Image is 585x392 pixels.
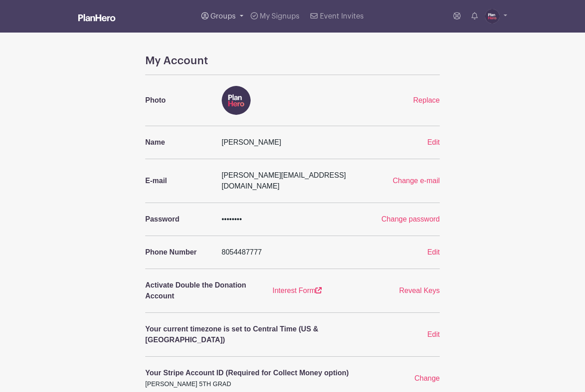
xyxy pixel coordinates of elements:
p: E-mail [145,175,211,186]
p: Your Stripe Account ID (Required for Collect Money option) [145,368,389,378]
a: Reveal Keys [399,287,440,294]
p: Photo [145,95,211,106]
a: Interest Form [272,287,322,294]
img: PH-Logo-Circle-Centered-Purple.jpg [485,9,499,24]
span: Groups [210,13,236,20]
a: Change [414,374,440,382]
p: Activate Double the Donation Account [145,280,262,302]
p: Name [145,137,211,148]
a: Activate Double the Donation Account [140,280,267,302]
span: My Signups [260,13,300,20]
a: Edit [427,248,440,256]
h4: My Account [145,54,440,67]
p: Your current timezone is set to Central Time (US & [GEOGRAPHIC_DATA]) [145,324,389,345]
img: logo_white-6c42ec7e38ccf1d336a20a19083b03d10ae64f83f12c07503d8b9e83406b4c7d.svg [78,14,115,21]
p: Password [145,214,211,225]
small: [PERSON_NAME] 5TH GRAD [145,380,231,387]
a: Change e-mail [393,177,440,184]
a: Edit [427,138,440,146]
a: Change password [381,215,440,223]
p: Phone Number [145,247,211,258]
img: PH-Logo-Circle-Centered-Purple.jpg [222,86,251,115]
div: [PERSON_NAME][EMAIL_ADDRESS][DOMAIN_NAME] [216,170,369,192]
a: Edit [427,331,440,338]
div: 8054487777 [216,247,395,258]
span: Event Invites [320,13,364,20]
span: •••••••• [222,215,242,223]
div: [PERSON_NAME] [216,137,395,148]
a: Replace [413,96,440,104]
